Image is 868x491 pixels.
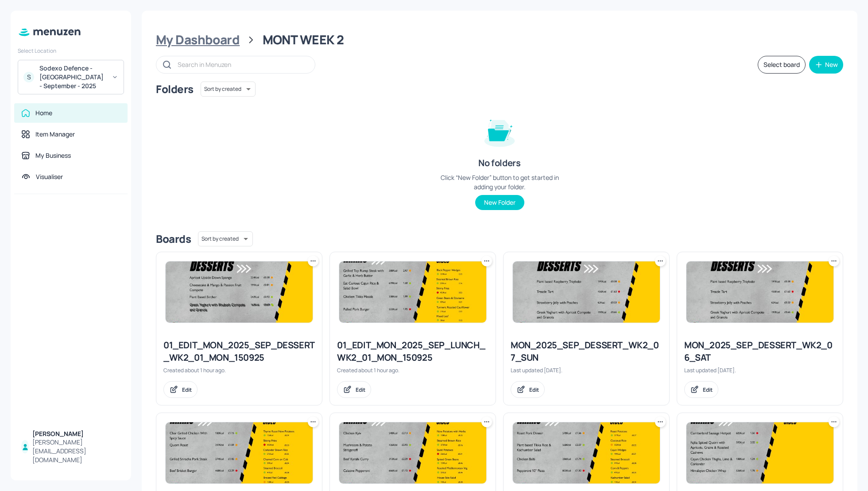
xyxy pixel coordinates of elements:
[337,339,488,364] div: 01_EDIT_MON_2025_SEP_LUNCH_WK2_01_MON_150925
[23,72,34,82] div: S
[511,339,662,364] div: MON_2025_SEP_DESSERT_WK2_07_SUN
[703,386,713,394] div: Edit
[36,172,63,181] div: Visualiser
[163,366,315,374] div: Created about 1 hour ago.
[339,261,486,323] img: 2025-05-08-1746705680877yauq63gr7pb.jpeg
[513,422,660,483] img: 2025-09-10-17575127347206uvclk10dus.jpeg
[156,232,191,246] div: Boards
[156,32,240,48] div: My Dashboard
[337,366,488,374] div: Created about 1 hour ago.
[18,47,124,55] div: Select Location
[478,157,520,169] div: No folders
[339,422,486,483] img: 2025-09-10-17575131377769sdwh0596tq.jpeg
[201,80,256,98] div: Sort by created
[35,109,52,117] div: Home
[178,58,306,71] input: Search in Menuzen
[513,261,660,323] img: 2025-05-13-1747151174292i4g1qrcejv.jpeg
[686,422,833,483] img: 2025-05-08-174670791069288rujbmpdx.jpeg
[433,173,566,191] div: Click “New Folder” button to get started in adding your folder.
[39,64,106,90] div: Sodexo Defence - [GEOGRAPHIC_DATA] - September - 2025
[356,386,365,394] div: Edit
[198,230,253,248] div: Sort by created
[477,109,522,153] img: folder-empty
[182,386,192,394] div: Edit
[35,130,75,139] div: Item Manager
[684,366,836,374] div: Last updated [DATE].
[35,151,71,160] div: My Business
[825,62,838,68] div: New
[32,429,120,438] div: [PERSON_NAME]
[529,386,539,394] div: Edit
[166,422,313,483] img: 2025-09-10-17575134573947k5iekhzmnb.jpeg
[511,366,662,374] div: Last updated [DATE].
[163,339,315,364] div: 01_EDIT_MON_2025_SEP_DESSERT_WK2_01_MON_150925
[475,195,524,210] button: New Folder
[684,339,836,364] div: MON_2025_SEP_DESSERT_WK2_06_SAT
[758,56,806,74] button: Select board
[166,261,313,323] img: 2025-05-20-1747740639646etna42jsom7.jpeg
[809,56,843,74] button: New
[686,261,833,323] img: 2025-05-13-1747151174292i4g1qrcejv.jpeg
[32,438,120,464] div: [PERSON_NAME][EMAIL_ADDRESS][DOMAIN_NAME]
[156,82,194,96] div: Folders
[263,32,344,48] div: MONT WEEK 2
